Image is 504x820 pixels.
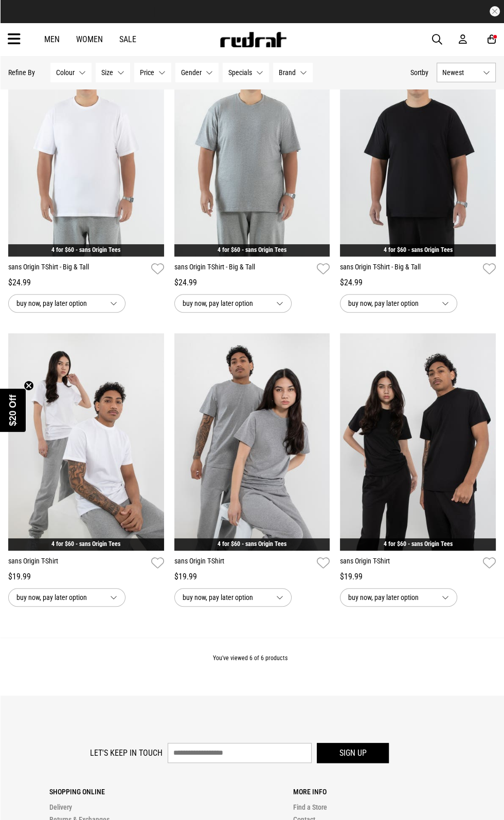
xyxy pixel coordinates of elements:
[410,66,428,79] button: Sortby
[174,294,292,313] button: buy now, pay later option
[223,63,269,82] button: Specials
[317,743,389,763] button: Sign up
[218,540,286,548] a: 4 for $60 - sans Origin Tees
[8,294,125,313] button: buy now, pay later option
[8,571,164,583] div: $19.99
[340,262,479,277] a: sans Origin T-Shirt - Big & Tall
[174,277,330,289] div: $24.99
[56,68,75,77] span: Colour
[90,748,163,758] label: Let's keep in touch
[279,68,296,77] span: Brand
[96,63,130,82] button: Size
[213,654,287,662] span: You've viewed 6 of 6 products
[175,6,329,16] iframe: Customer reviews powered by Trustpilot
[8,556,147,571] a: sans Origin T-Shirt
[8,333,164,551] img: Sans Origin T-shirt in White
[174,262,313,277] a: sans Origin T-Shirt - Big & Tall
[174,556,313,571] a: sans Origin T-Shirt
[422,68,428,77] span: by
[49,788,252,796] p: Shopping Online
[219,32,287,47] img: Redrat logo
[174,39,330,257] img: Sans Origin T-shirt - Big & Tall in Grey
[8,394,18,426] span: $20 Off
[384,246,453,253] a: 4 for $60 - sans Origin Tees
[340,39,496,257] img: Sans Origin T-shirt - Big & Tall in Black
[174,333,330,551] img: Sans Origin T-shirt in Grey
[183,297,268,309] span: buy now, pay later option
[134,63,171,82] button: Price
[16,297,102,309] span: buy now, pay later option
[8,68,35,77] p: Refine By
[340,294,457,313] button: buy now, pay later option
[44,34,60,44] a: Men
[183,591,268,604] span: buy now, pay later option
[8,588,125,607] button: buy now, pay later option
[340,588,457,607] button: buy now, pay later option
[51,246,120,253] a: 4 for $60 - sans Origin Tees
[181,68,202,77] span: Gender
[8,39,164,257] img: Sans Origin T-shirt - Big & Tall in White
[437,63,496,82] button: Newest
[293,803,327,811] a: Find a Store
[340,556,479,571] a: sans Origin T-Shirt
[340,333,496,551] img: Sans Origin T-shirt in Black
[8,262,147,277] a: sans Origin T-Shirt - Big & Tall
[340,571,496,583] div: $19.99
[174,588,292,607] button: buy now, pay later option
[119,34,136,44] a: Sale
[273,63,313,82] button: Brand
[348,591,434,604] span: buy now, pay later option
[24,380,34,391] button: Close teaser
[49,803,72,811] a: Delivery
[175,63,219,82] button: Gender
[340,277,496,289] div: $24.99
[76,34,103,44] a: Women
[140,68,154,77] span: Price
[174,571,330,583] div: $19.99
[8,277,164,289] div: $24.99
[293,788,496,796] p: More Info
[384,540,453,548] a: 4 for $60 - sans Origin Tees
[218,246,286,253] a: 4 for $60 - sans Origin Tees
[101,68,113,77] span: Size
[442,68,479,77] span: Newest
[51,540,120,548] a: 4 for $60 - sans Origin Tees
[228,68,252,77] span: Specials
[16,591,102,604] span: buy now, pay later option
[348,297,434,309] span: buy now, pay later option
[50,63,92,82] button: Colour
